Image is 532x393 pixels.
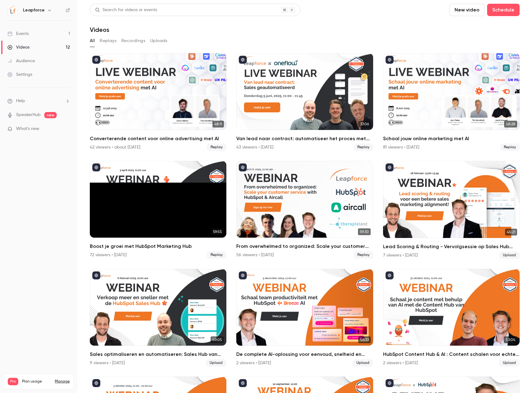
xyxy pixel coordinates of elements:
[239,379,247,387] button: published
[90,161,226,259] li: Boost je groei met HubSpot Marketing Hub
[90,4,520,389] section: Videos
[7,98,70,104] li: help-dropdown-opener
[16,126,39,132] span: What's new
[383,360,418,366] div: 2 viewers • [DATE]
[239,271,247,279] button: published
[92,163,100,171] button: published
[383,53,520,151] li: Schaal jouw online marketing met AI
[354,251,373,259] span: Replay
[92,271,100,279] button: published
[236,161,373,259] a: 59:30From overwhelmed to organized: Scale your customer service with HubSpot and Aircall56 viewer...
[386,163,394,171] button: published
[90,26,109,33] h1: Videos
[90,135,226,142] h2: Converterende content voor online advertising met AI
[90,269,226,367] a: 49:05Sales optimaliseren en automatiseren: Sales Hub van HubSpot9 viewers • [DATE]Upload
[504,336,517,343] span: 53:04
[90,269,226,367] li: Sales optimaliseren en automatiseren: Sales Hub van HubSpot
[383,269,520,367] a: 53:04HubSpot Content Hub & AI : Content schalen voor echte resultaten2 viewers • [DATE]Upload
[236,53,373,151] a: 37:06Van lead naar contract: automatiseer het proces met HubSpot en Oneflow43 viewers • [DATE]Replay
[7,44,29,50] div: Videos
[236,53,373,151] li: Van lead naar contract: automatiseer het proces met HubSpot en Oneflow
[8,5,18,15] img: Leapforce
[23,7,45,13] h6: Leapforce
[55,379,70,384] a: Manage
[207,144,226,151] span: Replay
[499,252,520,259] span: Upload
[206,359,226,367] span: Upload
[505,229,517,235] span: 45:21
[22,379,51,384] span: Plan usage
[44,112,57,118] span: new
[383,243,520,250] h2: Lead Scoring & Routing - Vervolgsessie op Sales Hub Webinar
[383,144,419,150] div: 81 viewers • [DATE]
[7,71,32,78] div: Settings
[8,378,18,385] span: Pro
[90,243,226,250] h2: Boost je groei met HubSpot Marketing Hub
[504,121,517,127] span: 58:28
[90,360,125,366] div: 9 viewers • [DATE]
[383,161,520,259] a: 45:21Lead Scoring & Routing - Vervolgsessie op Sales Hub Webinar7 viewers • [DATE]Upload
[7,31,29,37] div: Events
[90,53,226,151] a: 48:11Converterende content voor online advertising met AI42 viewers • about [DATE]Replay
[211,336,224,343] span: 49:05
[236,351,373,358] h2: De complete AI-oplossing voor eenvoud, snelheid en eenheid: Breeze AI
[383,252,418,258] div: 7 viewers • [DATE]
[92,56,100,64] button: published
[236,161,373,259] li: From overwhelmed to organized: Scale your customer service with HubSpot and Aircall
[353,359,373,367] span: Upload
[90,252,127,258] div: 72 viewers • [DATE]
[90,36,95,46] button: All
[354,144,373,151] span: Replay
[90,144,140,150] div: 42 viewers • about [DATE]
[121,36,145,46] button: Recordings
[383,135,520,142] h2: Schaal jouw online marketing met AI
[236,252,274,258] div: 56 viewers • [DATE]
[211,228,224,235] span: 59:55
[90,351,226,358] h2: Sales optimaliseren en automatiseren: Sales Hub van HubSpot
[7,58,35,64] div: Audience
[358,121,371,127] span: 37:06
[499,359,520,367] span: Upload
[236,144,273,150] div: 43 viewers • [DATE]
[386,379,394,387] button: published
[487,4,520,16] button: Schedule
[358,336,371,343] span: 56:33
[150,36,168,46] button: Uploads
[239,163,247,171] button: published
[212,121,224,127] span: 48:11
[236,269,373,367] li: De complete AI-oplossing voor eenvoud, snelheid en eenheid: Breeze AI
[386,271,394,279] button: published
[236,360,271,366] div: 2 viewers • [DATE]
[500,144,520,151] span: Replay
[236,243,373,250] h2: From overwhelmed to organized: Scale your customer service with HubSpot and Aircall
[95,7,157,13] div: Search for videos or events
[236,269,373,367] a: 56:33De complete AI-oplossing voor eenvoud, snelheid en eenheid: Breeze AI2 viewers • [DATE]Upload
[236,135,373,142] h2: Van lead naar contract: automatiseer het proces met HubSpot en Oneflow
[383,161,520,259] li: Lead Scoring & Routing - Vervolgsessie op Sales Hub Webinar
[383,351,520,358] h2: HubSpot Content Hub & AI : Content schalen voor echte resultaten
[207,251,226,259] span: Replay
[358,228,371,235] span: 59:30
[239,56,247,64] button: published
[386,56,394,64] button: published
[92,379,100,387] button: published
[90,53,226,151] li: Converterende content voor online advertising met AI
[16,112,41,118] a: SpeakerHub
[383,269,520,367] li: HubSpot Content Hub & AI : Content schalen voor echte resultaten
[16,98,25,104] span: Help
[100,36,116,46] button: Replays
[449,4,485,16] button: New video
[90,161,226,259] a: 59:55Boost je groei met HubSpot Marketing Hub72 viewers • [DATE]Replay
[383,53,520,151] a: 58:28Schaal jouw online marketing met AI81 viewers • [DATE]Replay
